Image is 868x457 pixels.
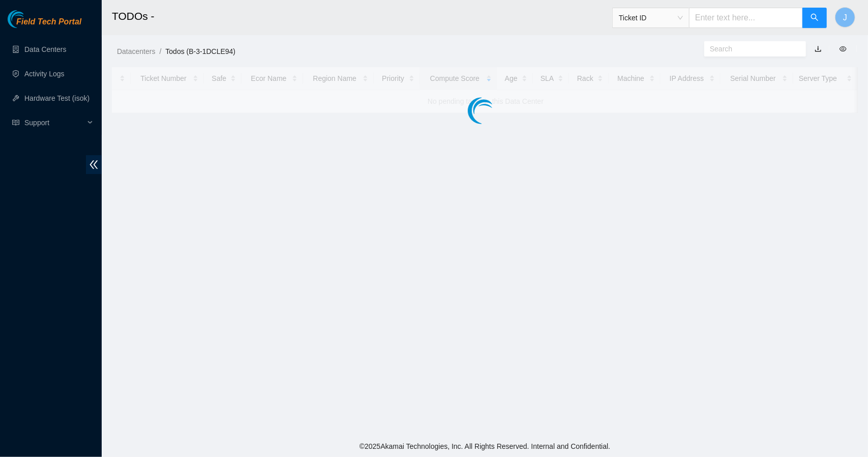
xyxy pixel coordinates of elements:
a: Activity Logs [24,70,65,78]
button: J [835,7,855,27]
input: Enter text here... [689,8,803,28]
span: search [811,13,819,23]
a: Todos (B-3-1DCLE94) [165,47,235,55]
input: Search [710,43,792,54]
a: Datacenters [117,47,155,55]
span: Support [24,112,84,133]
a: Hardware Test (isok) [24,94,89,102]
span: read [12,119,19,126]
span: / [159,47,161,55]
a: Data Centers [24,45,66,53]
span: eye [840,45,847,52]
span: Ticket ID [619,10,683,25]
a: Akamai TechnologiesField Tech Portal [8,18,81,32]
span: double-left [86,155,102,174]
span: J [843,11,847,24]
button: download [807,41,829,57]
span: Field Tech Portal [16,17,81,27]
img: Akamai Technologies [8,10,51,28]
button: search [802,8,827,28]
footer: © 2025 Akamai Technologies, Inc. All Rights Reserved. Internal and Confidential. [102,436,868,457]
